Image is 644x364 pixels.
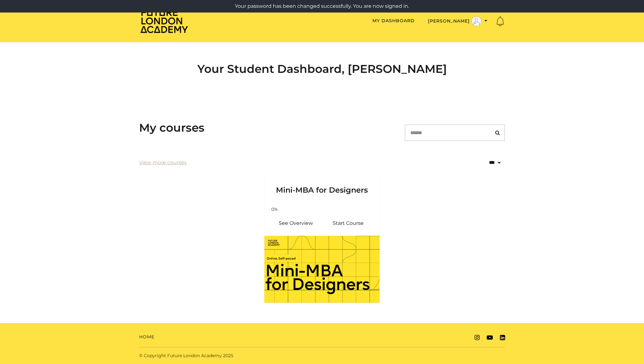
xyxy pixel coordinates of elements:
[139,8,189,33] img: Home Page
[322,216,375,231] a: Mini-MBA for Designers: Resume Course
[139,159,187,166] a: View more courses
[139,334,154,340] a: Home
[372,18,415,23] a: My Dashboard
[269,216,322,231] a: Mini-MBA for Designers: See Overview
[264,175,380,202] a: Mini-MBA for Designers
[462,154,505,171] select: status
[272,175,372,195] h3: Mini-MBA for Designers
[134,352,322,359] div: © Copyright Future London Academy 2025
[139,121,205,134] h3: My courses
[426,16,489,27] button: Toggle menu
[267,206,282,213] span: 0%
[3,3,641,10] p: Your password has been changed successfully. You are now signed in.
[139,62,505,76] h2: Your Student Dashboard, [PERSON_NAME]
